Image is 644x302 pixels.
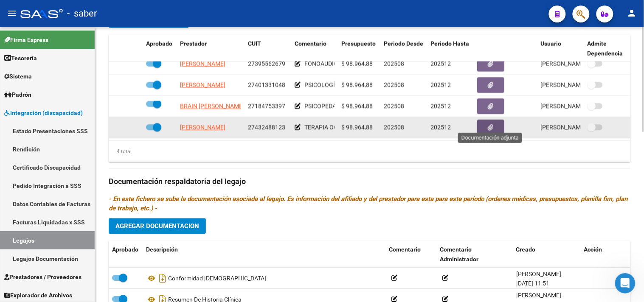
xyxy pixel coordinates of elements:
div: Soporte [30,100,53,109]
div: Soporte [30,69,53,78]
div: Profile image for Soporte [10,60,27,77]
h3: Documentación respaldatoria del legajo [109,176,630,188]
span: 27401331048 [248,81,285,88]
span: $ 98.964,88 [341,81,373,88]
button: Agregar Documentacion [109,218,206,234]
span: $ 98.964,88 [341,124,373,131]
span: Prestadores / Proveedores [4,272,82,282]
span: Integración (discapacidad) [4,108,83,117]
button: Mensajes [85,224,170,258]
datatable-header-cell: Comentario Administrador [436,241,513,269]
datatable-header-cell: Prestador [177,35,245,63]
datatable-header-cell: Descripción [143,241,385,269]
span: Agregar Documentacion [115,223,199,230]
span: Acción [584,246,602,253]
span: Firma Express [4,35,48,45]
span: [PERSON_NAME] [180,124,225,131]
datatable-header-cell: Comentario [291,35,338,63]
datatable-header-cell: Periodo Hasta [427,35,474,63]
div: • Hace 2sem [55,37,92,46]
datatable-header-cell: Presupuesto [338,35,380,63]
span: 202512 [430,124,451,131]
span: Presupuesto [341,40,376,47]
div: Soporte [30,131,53,140]
span: 27395562679 [248,60,285,67]
datatable-header-cell: Admite Dependencia [584,35,631,63]
span: - saber [67,4,97,23]
span: Periodo Desde [384,40,423,47]
span: 202508 [384,103,404,109]
span: PSICOLOGÍA [304,81,339,88]
datatable-header-cell: Acción [581,241,623,269]
span: 202512 [430,81,451,88]
span: TERAPIA OCUPACIONAL [304,124,370,131]
div: • Hace 9sem [55,69,92,78]
div: 4 total [109,147,132,157]
span: [PERSON_NAME] [DATE] [541,103,607,109]
span: FONOAUDIOLOGÍA [304,60,355,67]
datatable-header-cell: Creado [513,241,581,269]
span: Periodo Hasta [430,40,469,47]
span: Explorador de Archivos [4,291,72,300]
span: BRAIN [PERSON_NAME] [180,103,244,109]
span: Aprobado [112,246,138,253]
span: Tesorería [4,53,37,63]
span: Inicio [34,245,50,251]
span: 📣 Res. 01/2025: Nuevos Movimientos Hola [PERSON_NAME]! Te traemos las últimas Altas y Bajas relac... [30,92,573,99]
span: 202512 [430,103,451,109]
span: Descripción [146,246,178,253]
span: Comentario [389,246,421,253]
datatable-header-cell: CUIT [245,35,291,63]
span: Creado [516,246,536,253]
span: 202508 [384,60,404,67]
span: PSICOPEDAGOGÍA [304,103,354,109]
span: [PERSON_NAME] [180,60,225,67]
button: Envíanos un mensaje [36,198,134,215]
h1: Mensajes [64,3,108,18]
span: Comentario Administrador [440,246,478,263]
div: • Hace 13sem [55,131,96,140]
span: Usuario [541,40,562,47]
span: [PERSON_NAME] [516,271,562,278]
i: - En este fichero se sube la documentación asociada al legajo. Es información del afiliado y del ... [109,196,628,213]
span: 202508 [384,124,404,131]
span: Padrón [4,90,31,99]
span: [PERSON_NAME] [DATE] [541,124,607,131]
div: Profile image for Soporte [10,123,27,140]
div: Soporte [30,37,53,46]
span: Comentario [295,40,326,47]
div: • Hace 12sem [55,100,96,109]
span: Prestador [180,40,207,47]
datatable-header-cell: Usuario [537,35,584,63]
span: $ 98.964,88 [341,103,373,109]
span: [PERSON_NAME] [180,81,225,88]
span: Cualquier duda estamos a su disposición, que tenga un lindo dia! [30,123,225,130]
mat-icon: menu [7,8,17,18]
datatable-header-cell: Periodo Desde [380,35,427,63]
iframe: Intercom live chat [615,273,636,294]
span: $ 98.964,88 [341,60,373,67]
span: [PERSON_NAME] [DATE] [541,81,607,88]
div: Profile image for Soporte [10,92,27,109]
span: Admite Dependencia [588,40,623,57]
span: Mensajes [112,245,143,251]
span: 202512 [430,60,451,67]
i: Descargar documento [157,272,168,285]
span: [PERSON_NAME] [516,292,562,299]
span: [PERSON_NAME] [DATE] [541,60,607,67]
datatable-header-cell: Aprobado [143,35,177,63]
span: Sistema [4,72,32,81]
datatable-header-cell: Aprobado [109,241,143,269]
div: Conformidad [DEMOGRAPHIC_DATA] [146,272,382,285]
span: CUIT [248,40,261,47]
div: Profile image for Soporte [10,29,27,46]
span: [DATE] 11:51 [516,280,550,287]
span: 27184753397 [248,103,285,109]
span: 27432488123 [248,124,285,131]
datatable-header-cell: Comentario [385,241,436,269]
span: 202508 [384,81,404,88]
span: Aprobado [146,40,172,47]
mat-icon: person [627,8,637,18]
